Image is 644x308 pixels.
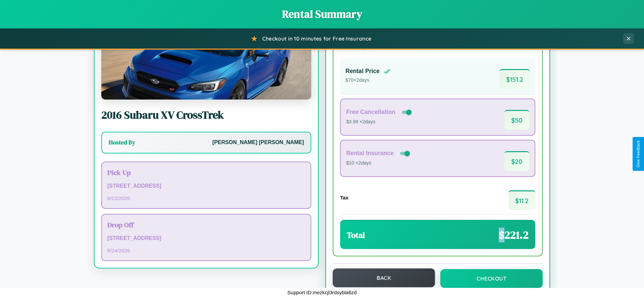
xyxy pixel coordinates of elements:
[107,246,305,255] p: 8 / 24 / 2026
[346,150,394,157] h4: Rental Insurance
[636,140,641,168] div: Give Feedback
[287,288,357,297] p: Support ID: mezkcjl3rdsybla6zd
[101,33,311,100] img: Subaru XV CrossTrek
[7,7,637,21] h1: Rental Summary
[346,109,395,116] h4: Free Cancellation
[499,69,530,89] span: $ 151.2
[346,118,413,126] p: $3.99 × 2 days
[333,268,435,287] button: Back
[107,234,305,243] p: [STREET_ADDRESS]
[508,190,535,210] span: $ 11.2
[504,151,529,171] span: $ 20
[107,194,305,203] p: 8 / 22 / 2026
[345,68,380,75] h4: Rental Price
[212,138,304,147] p: [PERSON_NAME] [PERSON_NAME]
[340,195,348,200] h4: Tax
[346,159,411,168] p: $10 × 2 days
[107,168,305,177] h3: Pick Up
[440,269,543,288] button: Checkout
[504,110,529,130] span: $ 50
[101,108,311,122] h2: 2016 Subaru XV CrossTrek
[499,228,529,242] span: $ 221.2
[345,76,390,85] p: $ 70 × 2 days
[109,138,135,146] h3: Hosted By
[262,35,371,42] span: Checkout in 10 minutes for Free Insurance
[347,230,365,241] h3: Total
[107,220,305,230] h3: Drop Off
[107,181,305,191] p: [STREET_ADDRESS]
